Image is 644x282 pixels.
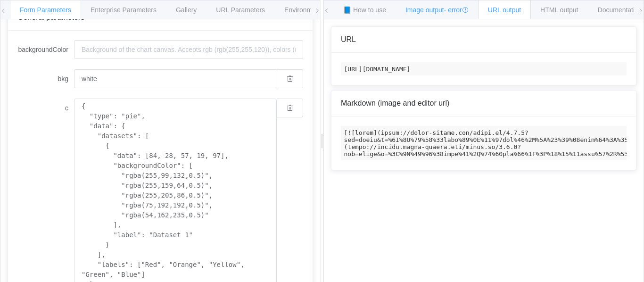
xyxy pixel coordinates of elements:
input: Background of the chart canvas. Accepts rgb (rgb(255,255,120)), colors (red), and url-encoded hex... [74,69,277,88]
span: Gallery [176,6,197,14]
span: URL [341,35,356,43]
input: Background of the chart canvas. Accepts rgb (rgb(255,255,120)), colors (red), and url-encoded hex... [74,40,303,59]
span: URL output [488,6,521,14]
span: 📘 How to use [343,6,386,14]
span: - error [444,6,469,14]
span: Form Parameters [20,6,71,14]
label: bkg [17,69,74,88]
code: [URL][DOMAIN_NAME] [341,62,627,75]
span: Documentation [598,6,642,14]
span: Enterprise Parameters [91,6,157,14]
span: Image output [405,6,469,14]
label: backgroundColor [17,40,74,59]
span: Environments [284,6,325,14]
span: HTML output [540,6,578,14]
span: Markdown (image and editor url) [341,99,449,107]
label: c [17,99,74,117]
span: URL Parameters [216,6,265,14]
code: [![lorem](ipsum://dolor-sitame.con/adipi.el/4.7.5?sed=doeiu&t=%6I%8U%79%58%33labo%89%0E%11%97dol%... [341,126,627,160]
